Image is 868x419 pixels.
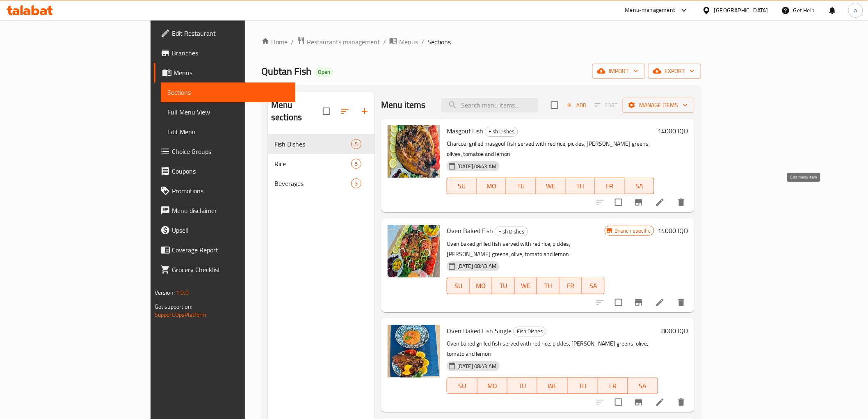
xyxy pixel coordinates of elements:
span: Branches [172,48,289,58]
button: MO [477,378,507,394]
a: Branches [154,43,295,63]
span: Select to update [610,194,627,211]
p: Oven baked grilled fish served with red rice, pickles, [PERSON_NAME] greens, olive, tomato and lemon [447,339,658,359]
span: a [854,6,857,15]
a: Choice Groups [154,142,295,161]
p: Charcoal grilled masgouf fish served with red rice, pickles, [PERSON_NAME] greens, olives, tomato... [447,139,654,159]
span: TU [511,380,534,392]
span: Sort sections [335,101,355,121]
a: Edit Restaurant [154,23,295,43]
span: TH [569,180,592,192]
span: Grocery Checklist [172,265,289,275]
a: Promotions [154,181,295,201]
span: Select all sections [318,103,335,120]
span: Open [315,69,333,76]
span: Manage items [629,100,688,110]
button: FR [598,378,628,394]
span: 5 [352,160,361,168]
span: import [599,66,638,76]
h6: 14000 IQD [658,125,688,137]
p: Oven baked grilled fish served with red rice, pickles, [PERSON_NAME] greens, olive, tomato and lemon [447,239,605,259]
button: Manage items [623,98,694,113]
span: Add [565,101,587,110]
div: Menu-management [625,5,676,15]
a: Sections [161,82,295,102]
span: 5 [352,140,361,148]
span: Masgouf Fish [447,125,483,137]
span: Select to update [610,394,627,411]
button: delete [672,392,691,412]
span: Version: [155,287,175,298]
span: Menus [399,37,418,47]
span: Choice Groups [172,147,289,156]
span: MO [480,180,503,192]
span: WE [539,180,562,192]
button: SA [625,178,654,194]
span: SU [450,380,474,392]
div: items [351,179,361,188]
div: Beverages3 [268,174,375,193]
span: Fish Dishes [485,127,518,136]
button: export [648,64,701,79]
button: TU [492,278,515,294]
li: / [421,37,424,47]
div: Fish Dishes5 [268,134,375,154]
span: Sections [427,37,451,47]
button: WE [536,178,566,194]
span: Get support on: [155,301,192,312]
h2: Menu sections [271,99,323,124]
a: Support.OpsPlatform [155,309,207,320]
button: SU [447,278,470,294]
span: SA [631,380,655,392]
a: Grocery Checklist [154,260,295,279]
div: items [351,159,361,169]
span: Sections [167,87,289,97]
div: Open [315,67,333,77]
button: Branch-specific-item [629,392,649,412]
span: Oven Baked Fish Single [447,325,512,337]
button: Add section [355,101,375,121]
button: delete [672,192,691,212]
nav: Menu sections [268,131,375,197]
span: SU [450,280,466,292]
button: TH [566,178,595,194]
span: Select section first [589,99,623,112]
span: Oven Baked Fish [447,224,493,237]
span: SU [450,180,473,192]
span: 3 [352,180,361,188]
span: Upsell [172,225,289,235]
button: MO [477,178,506,194]
span: MO [481,380,504,392]
div: [GEOGRAPHIC_DATA] [714,6,768,15]
a: Edit menu item [655,298,665,307]
div: Fish Dishes [513,327,546,337]
span: Edit Menu [167,127,289,137]
a: Menu disclaimer [154,201,295,220]
span: Rice [274,159,351,169]
span: WE [518,280,534,292]
input: search [441,98,538,112]
span: Fish Dishes [274,139,351,149]
a: Restaurants management [297,37,380,47]
button: SA [628,378,658,394]
span: Select section [546,96,563,114]
button: import [592,64,645,79]
span: TH [571,380,594,392]
span: Promotions [172,186,289,196]
button: FR [595,178,625,194]
button: TU [506,178,536,194]
button: WE [537,378,567,394]
button: SU [447,378,477,394]
span: Add item [563,99,589,112]
div: Beverages [274,179,351,188]
button: Branch-specific-item [629,293,649,312]
a: Menus [389,37,418,47]
span: Fish Dishes [495,227,528,236]
a: Full Menu View [161,102,295,122]
span: TH [540,280,556,292]
a: Menus [154,63,295,82]
span: Branch specific [612,227,654,235]
span: SA [585,280,601,292]
span: Restaurants management [307,37,380,47]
